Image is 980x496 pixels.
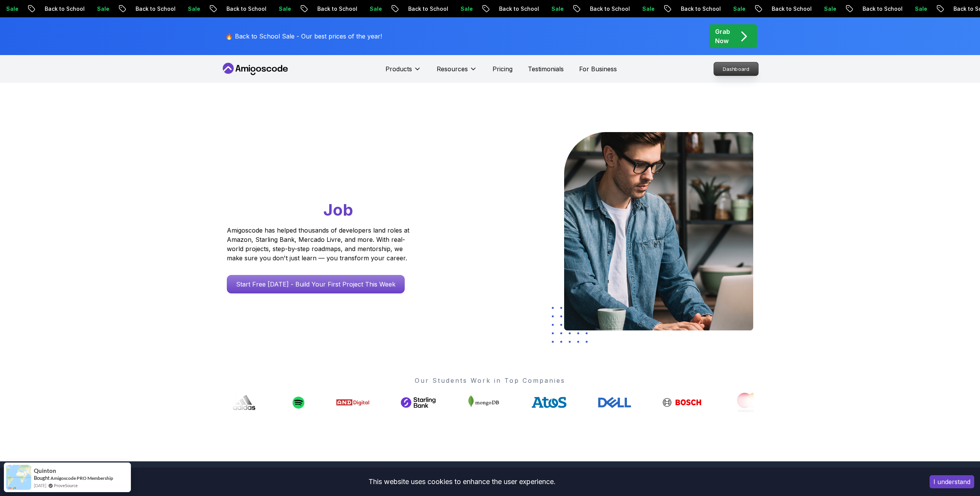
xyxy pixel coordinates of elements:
p: Back to School [570,5,623,13]
p: Sale [441,5,466,13]
img: hero [564,132,753,330]
a: Amigoscode PRO Membership [50,475,113,481]
p: Sale [532,5,556,13]
button: Resources [437,64,477,80]
p: Sale [714,5,738,13]
span: Quinton [34,468,56,474]
span: Bought [34,475,50,481]
p: Sale [168,5,193,13]
span: [DATE] [34,482,46,489]
p: Amigoscode has helped thousands of developers land roles at Amazon, Starling Bank, Mercado Livre,... [227,226,412,263]
p: Sale [895,5,920,13]
span: Job [323,200,353,220]
p: Sale [350,5,375,13]
a: ProveSource [54,482,78,489]
p: Back to School [661,5,714,13]
img: provesource social proof notification image [6,465,31,490]
button: Accept cookies [930,475,974,488]
p: Dashboard [714,62,758,75]
p: 🔥 Back to School Sale - Our best prices of the year! [225,32,382,41]
p: Sale [77,5,102,13]
a: Start Free [DATE] - Build Your First Project This Week [227,275,405,293]
p: Sale [259,5,284,13]
p: Products [385,64,412,74]
h1: Go From Learning to Hired: Master Java, Spring Boot & Cloud Skills That Get You the [227,132,439,221]
p: Resources [437,64,468,74]
a: For Business [579,64,617,74]
a: Pricing [493,64,513,74]
p: Grab Now [715,27,730,45]
a: Testimonials [528,64,564,74]
p: Back to School [25,5,77,13]
p: Sale [804,5,829,13]
a: Dashboard [714,62,759,76]
p: Back to School [752,5,804,13]
p: Back to School [479,5,532,13]
p: Our Students Work in Top Companies [227,376,754,385]
p: Back to School [843,5,895,13]
p: Back to School [116,5,168,13]
p: Back to School [298,5,350,13]
button: Products [385,64,421,80]
p: Sale [623,5,647,13]
p: Back to School [389,5,441,13]
p: Back to School [207,5,259,13]
div: This website uses cookies to enhance the user experience. [6,473,918,490]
